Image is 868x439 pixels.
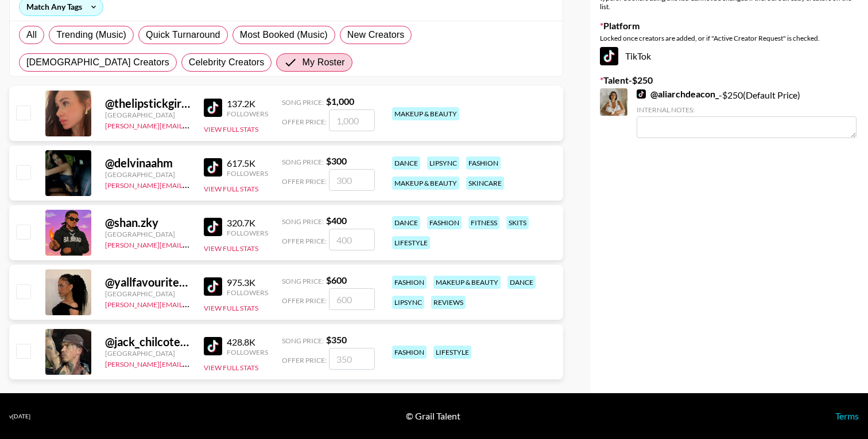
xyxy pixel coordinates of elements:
span: New Creators [347,28,405,42]
img: TikTok [204,277,222,296]
div: @ jack_chilcote26 [105,335,190,349]
div: Internal Notes: [637,105,857,114]
span: My Roster [302,56,344,69]
strong: $ 600 [326,275,347,285]
img: TikTok [204,158,222,177]
button: View Full Stats [204,363,258,372]
div: lifestyle [433,346,471,359]
div: 137.2K [227,98,268,109]
span: Song Price: [282,98,324,107]
span: Offer Price: [282,356,327,364]
span: Song Price: [282,217,324,226]
span: [DEMOGRAPHIC_DATA] Creators [26,56,169,69]
span: Song Price: [282,158,324,166]
button: View Full Stats [204,304,258,312]
div: 428.8K [227,336,268,348]
span: Most Booked (Music) [240,28,328,42]
div: 975.3K [227,277,268,288]
strong: $ 1,000 [326,96,354,107]
span: Song Price: [282,336,324,345]
div: [GEOGRAPHIC_DATA] [105,230,190,238]
a: [PERSON_NAME][EMAIL_ADDRESS][PERSON_NAME][DOMAIN_NAME] [105,298,330,309]
a: [PERSON_NAME][EMAIL_ADDRESS][PERSON_NAME][DOMAIN_NAME] [105,358,330,369]
div: 320.7K [227,217,268,229]
img: TikTok [204,99,222,117]
div: dance [392,216,420,229]
div: dance [392,156,420,170]
div: @ yallfavouritesagittarius [105,275,190,289]
div: lipsync [392,296,424,309]
div: v [DATE] [9,413,30,420]
div: makeup & beauty [392,177,459,190]
div: fashion [427,216,462,229]
a: [PERSON_NAME][EMAIL_ADDRESS][PERSON_NAME][DOMAIN_NAME] [105,119,330,130]
div: @ delvinaahm [105,156,190,170]
div: - $ 250 (Default Price) [637,88,857,138]
div: fashion [392,276,427,289]
div: makeup & beauty [392,107,459,120]
div: reviews [431,296,466,309]
div: fashion [392,346,427,359]
span: Offer Price: [282,177,327,186]
button: View Full Stats [204,125,258,134]
div: lifestyle [392,236,430,249]
input: 300 [329,169,375,191]
div: fitness [468,216,499,229]
strong: $ 300 [326,155,347,166]
input: 350 [329,348,375,370]
div: Locked once creators are added, or if "Active Creator Request" is checked. [600,34,859,42]
div: Followers [227,169,268,178]
a: Terms [835,410,859,421]
span: Offer Price: [282,237,327,245]
span: Quick Turnaround [146,28,220,42]
div: Followers [227,229,268,237]
img: TikTok [204,218,222,236]
a: [PERSON_NAME][EMAIL_ADDRESS][PERSON_NAME][DOMAIN_NAME] [105,179,330,190]
span: Celebrity Creators [189,56,265,69]
input: 600 [329,288,375,310]
span: Song Price: [282,277,324,285]
div: skincare [466,177,504,190]
img: TikTok [637,89,646,99]
span: Offer Price: [282,117,327,126]
span: Offer Price: [282,296,327,305]
img: TikTok [204,337,222,355]
div: @ shan.zky [105,215,190,230]
div: [GEOGRAPHIC_DATA] [105,349,190,358]
strong: $ 350 [326,334,347,345]
span: All [26,28,37,42]
button: View Full Stats [204,185,258,193]
div: fashion [466,156,501,170]
button: View Full Stats [204,244,258,253]
a: [PERSON_NAME][EMAIL_ADDRESS][PERSON_NAME][DOMAIN_NAME] [105,238,330,249]
label: Platform [600,20,859,32]
img: TikTok [600,47,618,65]
div: makeup & beauty [433,276,501,289]
div: Followers [227,109,268,118]
div: Followers [227,348,268,356]
input: 400 [329,229,375,250]
div: @ thelipstickgirly [105,96,190,111]
span: Trending (Music) [56,28,126,42]
div: 617.5K [227,158,268,169]
div: TikTok [600,47,859,65]
div: [GEOGRAPHIC_DATA] [105,289,190,298]
strong: $ 400 [326,215,347,226]
div: [GEOGRAPHIC_DATA] [105,111,190,119]
div: © Grail Talent [406,410,460,422]
a: @aliarchdeacon_ [637,88,719,100]
div: lipsync [427,156,459,170]
input: 1,000 [329,109,375,131]
div: Followers [227,288,268,297]
div: [GEOGRAPHIC_DATA] [105,170,190,179]
label: Talent - $ 250 [600,75,859,86]
div: dance [507,276,536,289]
div: skits [506,216,529,229]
